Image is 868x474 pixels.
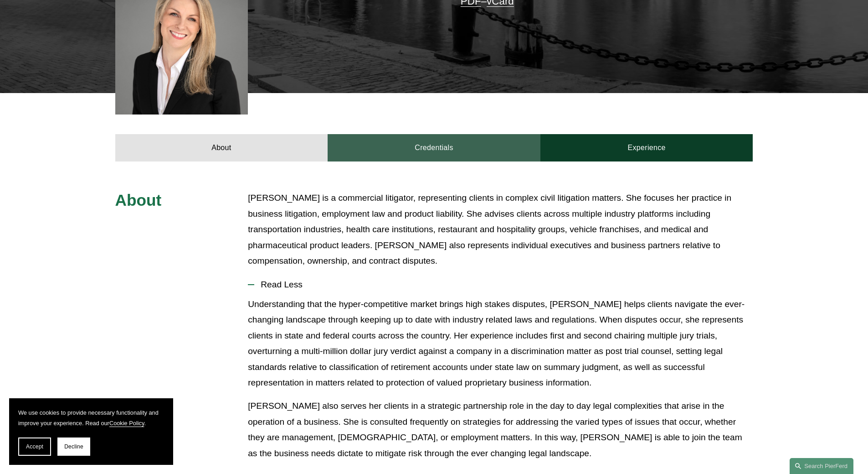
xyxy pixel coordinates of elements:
a: Credentials [328,134,540,161]
span: Accept [26,443,43,450]
span: Decline [64,443,83,450]
a: Cookie Policy [109,420,144,427]
button: Accept [18,438,51,456]
a: Search this site [790,458,853,474]
span: Read Less [254,280,753,290]
p: [PERSON_NAME] is a commercial litigator, representing clients in complex civil litigation matters... [248,190,753,269]
p: We use cookies to provide necessary functionality and improve your experience. Read our . [18,407,164,428]
button: Decline [57,438,90,456]
div: Read Less [248,297,753,469]
a: Experience [540,134,753,161]
p: [PERSON_NAME] also serves her clients in a strategic partnership role in the day to day legal com... [248,398,753,461]
a: About [115,134,328,161]
p: Understanding that the hyper-competitive market brings high stakes disputes, [PERSON_NAME] helps ... [248,297,753,391]
section: Cookie banner [9,398,173,465]
span: About [115,191,162,209]
button: Read Less [248,273,753,297]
